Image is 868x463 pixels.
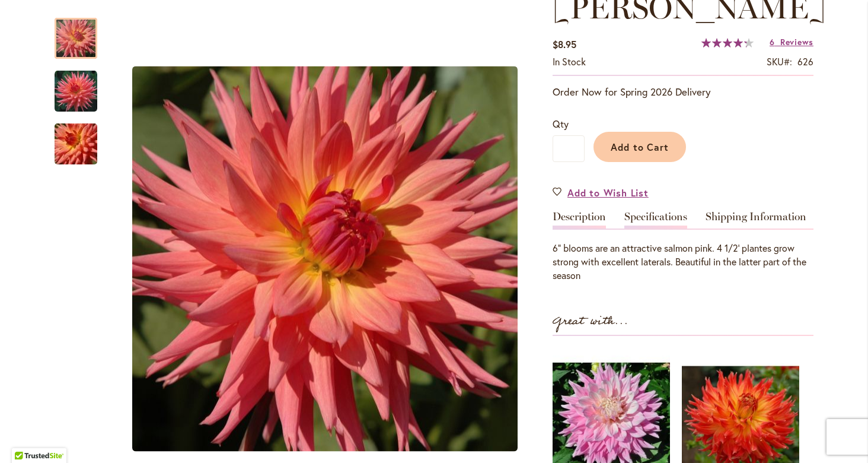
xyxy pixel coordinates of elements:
[553,85,813,99] p: Order Now for Spring 2026 Delivery
[797,55,813,69] div: 626
[132,66,518,452] img: BROOKSIDE CHERI
[706,211,806,229] a: Shipping Information
[553,55,586,69] div: Availability
[55,6,109,59] div: BROOKSIDE CHERI
[593,132,686,162] button: Add to Cart
[553,242,813,283] div: 6" blooms are an attractive salmon pink. 4 1/2' plantes grow strong with excellent laterals. Beau...
[9,421,42,454] iframe: Launch Accessibility Center
[553,211,606,229] a: Description
[701,38,754,47] div: 86%
[770,36,775,47] span: 6
[553,186,649,199] a: Add to Wish List
[611,141,669,153] span: Add to Cart
[553,312,628,331] strong: Great with...
[624,211,687,229] a: Specifications
[767,55,792,68] strong: SKU
[55,112,97,164] div: BROOKSIDE CHERI
[553,38,576,50] span: $8.95
[55,70,97,113] img: BROOKSIDE CHERI
[567,186,649,199] span: Add to Wish List
[770,36,813,47] a: 6 Reviews
[780,36,813,47] span: Reviews
[553,211,813,283] div: Detailed Product Info
[55,59,109,112] div: BROOKSIDE CHERI
[553,55,586,68] span: In stock
[553,118,569,130] span: Qty
[33,116,119,173] img: BROOKSIDE CHERI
